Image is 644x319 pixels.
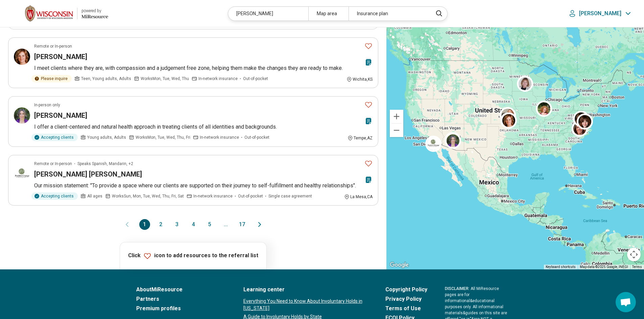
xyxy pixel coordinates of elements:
[349,7,429,21] div: Insurance plan
[579,10,621,17] p: [PERSON_NAME]
[136,304,226,313] a: Premium profiles
[243,298,368,312] a: Everything You Need to Know About Involuntary Holds in [US_STATE]
[77,161,133,167] span: Speaks Spanish, Mandarin, +2
[388,261,410,269] img: Google
[87,193,102,199] span: All ages
[237,219,247,230] button: 17
[31,192,78,200] div: Accepting clients
[34,161,72,167] p: Remote or In-person
[112,193,184,199] span: Works Sun, Mon, Tue, Wed, Thu, Fri, Sat
[362,39,375,53] button: Favorite
[616,292,636,312] a: Open chat
[34,182,373,190] p: Our mission statement: "To provide a space where our clients are supported on their journey to se...
[198,76,238,82] span: In-network insurance
[220,219,231,230] span: ...
[11,5,108,22] a: University of Wisconsin-Madisonpowered by
[136,286,226,294] a: AboutMiResource
[34,111,87,120] h3: [PERSON_NAME]
[81,76,131,82] span: Teen, Young adults, Adults
[627,248,641,261] button: Map camera controls
[385,304,427,313] a: Terms of Use
[34,43,72,49] p: Remote or In-person
[34,64,373,72] p: I meet clients where they are, with compassion and a judgement free zone, helping them make the c...
[123,219,131,230] button: Previous page
[34,52,87,61] h3: [PERSON_NAME]
[546,265,576,269] button: Keyboard shortcuts
[228,7,308,21] div: [PERSON_NAME]
[172,219,183,230] button: 3
[31,75,72,82] div: Please inquire
[268,193,312,199] span: Single case agreement
[244,134,269,140] span: Out-of-pocket
[141,76,189,82] span: Works Mon, Tue, Wed, Thu
[580,265,628,269] span: Map data ©2025 Google, INEGI
[347,76,373,82] div: Wichita , KS
[348,135,373,141] div: Tempe , AZ
[188,219,199,230] button: 4
[390,110,403,123] button: Zoom in
[136,134,190,140] span: Works Mon, Tue, Wed, Thu, Fri
[445,286,469,291] span: DISCLAIMER
[256,219,264,230] button: Next page
[136,295,226,303] a: Partners
[362,98,375,112] button: Favorite
[31,134,78,141] div: Accepting clients
[344,194,373,200] div: La Mesa , CA
[156,219,166,230] button: 2
[25,5,73,22] img: University of Wisconsin-Madison
[238,193,263,199] span: Out-of-pocket
[34,123,373,131] p: I offer a client-centered and natural health approach in treating clients of all identities and b...
[632,265,642,269] a: Terms
[128,252,258,260] p: Click icon to add resources to the referral list
[87,134,126,140] span: Young adults, Adults
[193,193,233,199] span: In-network insurance
[308,7,349,21] div: Map area
[204,219,215,230] button: 5
[243,286,368,294] a: Learning center
[34,102,60,108] p: In-person only
[388,261,410,269] a: Open this area in Google Maps (opens a new window)
[390,124,403,137] button: Zoom out
[243,76,268,82] span: Out-of-pocket
[385,295,427,303] a: Privacy Policy
[34,169,142,179] h3: [PERSON_NAME] [PERSON_NAME]
[362,157,375,170] button: Favorite
[200,134,239,140] span: In-network insurance
[81,8,108,14] div: powered by
[139,219,150,230] button: 1
[385,286,427,294] a: Copyright Policy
